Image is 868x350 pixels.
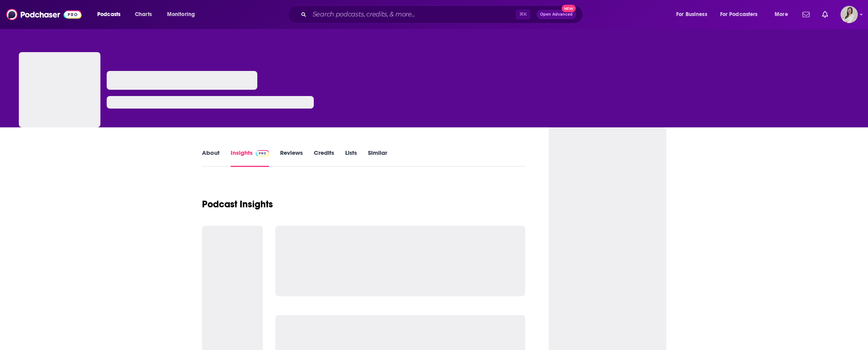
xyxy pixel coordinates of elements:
[540,13,573,16] span: Open Advanced
[841,6,858,23] button: Show profile menu
[537,10,576,19] button: Open AdvancedNew
[231,149,269,167] a: InsightsPodchaser Pro
[280,149,303,167] a: Reviews
[314,149,334,167] a: Credits
[841,6,858,23] img: User Profile
[368,149,387,167] a: Similar
[295,5,590,24] div: Search podcasts, credits, & more...
[516,9,530,20] span: ⌘ K
[715,8,769,21] button: open menu
[202,149,220,167] a: About
[256,150,269,156] img: Podchaser Pro
[202,198,273,210] h1: Podcast Insights
[720,9,758,20] span: For Podcasters
[819,8,831,21] a: Show notifications dropdown
[97,9,120,20] span: Podcasts
[92,8,131,21] button: open menu
[130,8,156,21] a: Charts
[671,8,717,21] button: open menu
[799,8,813,21] a: Show notifications dropdown
[135,9,152,20] span: Charts
[345,149,357,167] a: Lists
[841,6,858,23] span: Logged in as britt11559
[6,7,82,22] img: Podchaser - Follow, Share and Rate Podcasts
[309,8,516,21] input: Search podcasts, credits, & more...
[676,9,707,20] span: For Business
[769,8,798,21] button: open menu
[775,9,788,20] span: More
[167,9,195,20] span: Monitoring
[562,5,576,12] span: New
[162,8,205,21] button: open menu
